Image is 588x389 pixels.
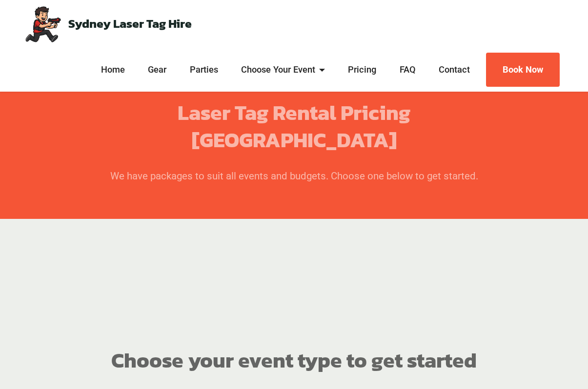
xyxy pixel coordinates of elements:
[107,169,482,183] p: We have packages to suit all events and budgets. Choose one below to get started.
[111,345,477,376] strong: Choose your event type to get started
[486,53,560,87] a: Book Now
[23,5,62,43] img: Mobile Laser Tag Parties Sydney
[145,63,169,76] a: Gear
[239,63,328,76] a: Choose Your Event
[178,97,410,156] strong: Laser Tag Rental Pricing [GEOGRAPHIC_DATA]
[436,63,473,76] a: Contact
[68,18,192,30] a: Sydney Laser Tag Hire
[345,63,379,76] a: Pricing
[187,63,221,76] a: Parties
[397,63,418,76] a: FAQ
[99,63,128,76] a: Home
